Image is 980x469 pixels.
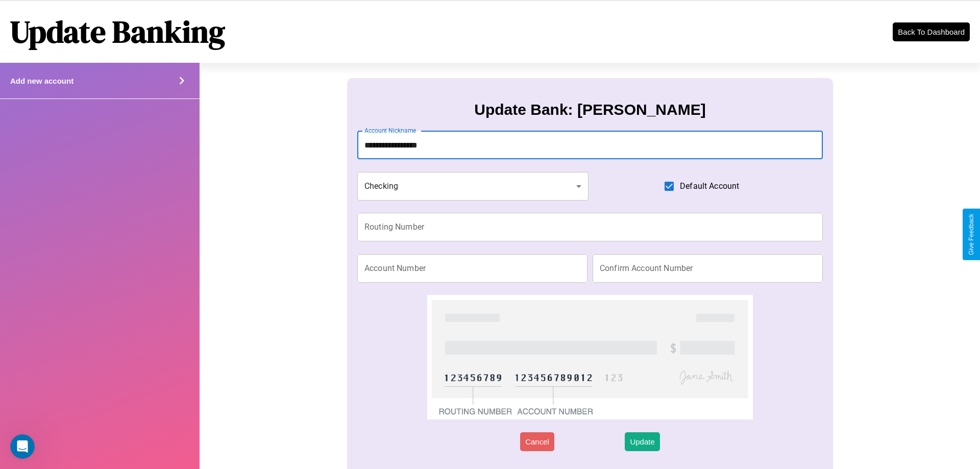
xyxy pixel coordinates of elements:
label: Account Nickname [364,126,416,135]
h1: Update Banking [10,11,225,53]
div: Checking [357,172,589,201]
h3: Update Bank: [PERSON_NAME] [474,101,705,118]
iframe: Intercom live chat [10,434,35,459]
button: Update [625,432,659,451]
button: Cancel [520,432,554,451]
h4: Add new account [10,77,73,85]
div: Give Feedback [968,214,975,255]
span: Default Account [680,180,739,192]
button: Back To Dashboard [893,22,970,41]
img: check [427,295,753,419]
